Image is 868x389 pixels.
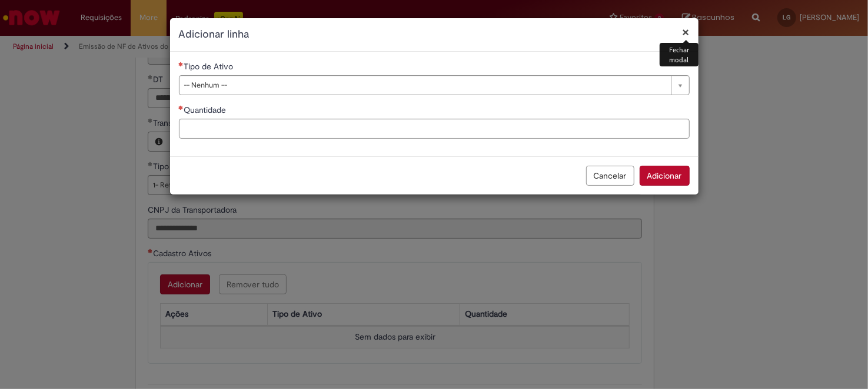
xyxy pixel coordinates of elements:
span: Necessários [179,105,184,110]
div: Fechar modal [660,43,698,66]
button: Adicionar [640,166,690,186]
h2: Adicionar linha [179,27,690,42]
span: Tipo de Ativo [184,61,236,72]
button: Cancelar [586,166,634,186]
span: -- Nenhum -- [184,76,666,95]
span: Quantidade [184,105,229,115]
button: Fechar modal [683,26,690,38]
input: Quantidade [179,119,690,139]
span: Necessários [179,62,184,66]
